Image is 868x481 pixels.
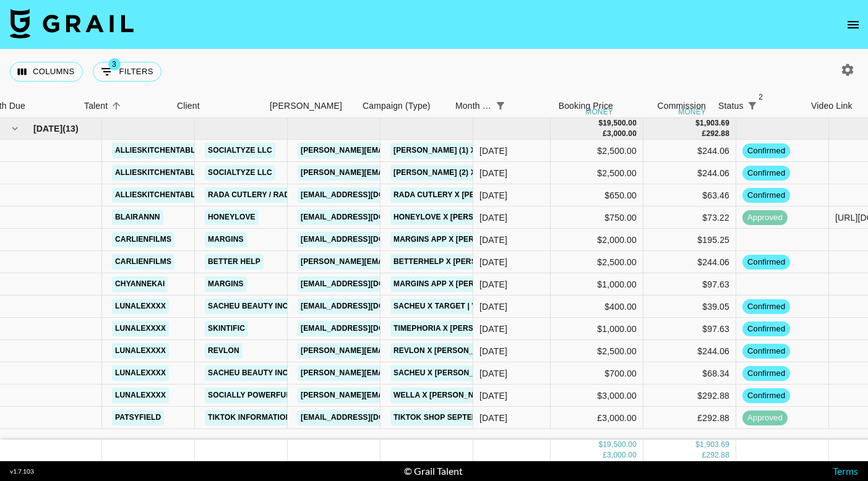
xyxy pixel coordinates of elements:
[112,388,169,403] a: lunalexxxx
[718,94,744,118] div: Status
[479,211,507,224] div: Sep '25
[551,206,643,229] div: $750.00
[706,450,729,461] div: 292.88
[205,276,247,292] a: Margins
[10,9,134,38] img: Grail Talent
[841,12,866,37] button: open drawer
[390,276,522,292] a: Margins App x [PERSON_NAME]
[643,140,736,162] div: $244.06
[551,251,643,273] div: $2,500.00
[492,97,509,114] button: Show filters
[678,108,706,116] div: money
[585,108,613,116] div: money
[205,321,248,336] a: SKINTIFIC
[390,232,522,247] a: Margins App x [PERSON_NAME]
[551,140,643,162] div: $2,500.00
[205,388,353,403] a: Socially Powerful Media Limited
[643,251,736,273] div: $244.06
[492,97,509,114] div: 1 active filter
[298,321,436,336] a: [EMAIL_ADDRESS][DOMAIN_NAME]
[742,412,788,424] span: approved
[603,440,637,450] div: 19,500.00
[833,465,858,477] a: Terms
[761,97,778,114] button: Sort
[298,388,499,403] a: [PERSON_NAME][EMAIL_ADDRESS][DOMAIN_NAME]
[607,129,637,139] div: 3,000.00
[559,94,613,118] div: Booking Price
[643,318,736,340] div: $97.63
[108,58,121,70] span: 3
[551,362,643,385] div: $700.00
[695,118,700,129] div: $
[479,167,507,179] div: Sep '25
[171,94,264,118] div: Client
[298,232,436,247] a: [EMAIL_ADDRESS][DOMAIN_NAME]
[205,299,293,314] a: Sacheu Beauty Inc.
[643,407,736,429] div: £292.88
[700,118,729,129] div: 1,903.69
[205,254,264,270] a: Better Help
[205,165,275,181] a: Socialtyze LLC
[298,187,436,203] a: [EMAIL_ADDRESS][DOMAIN_NAME]
[112,187,204,203] a: allieskitchentable
[598,118,603,129] div: $
[298,165,499,181] a: [PERSON_NAME][EMAIL_ADDRESS][DOMAIN_NAME]
[695,440,700,450] div: $
[455,94,492,118] div: Month Due
[205,210,259,225] a: Honeylove
[205,410,402,425] a: TikTok Information Technologies UK Limited
[6,120,24,137] button: hide children
[390,254,520,270] a: BetterHelp x [PERSON_NAME]
[205,232,247,247] a: Margins
[84,94,108,118] div: Talent
[479,345,507,357] div: Sep '25
[551,385,643,407] div: $3,000.00
[112,321,169,336] a: lunalexxxx
[712,94,805,118] div: Status
[112,343,169,359] a: lunalexxxx
[205,365,293,381] a: Sacheu Beauty Inc.
[607,450,637,461] div: 3,000.00
[742,257,790,268] span: confirmed
[479,367,507,380] div: Sep '25
[298,365,499,381] a: [PERSON_NAME][EMAIL_ADDRESS][DOMAIN_NAME]
[298,276,436,292] a: [EMAIL_ADDRESS][DOMAIN_NAME]
[479,278,507,291] div: Sep '25
[298,410,436,425] a: [EMAIL_ADDRESS][DOMAIN_NAME]
[742,190,790,202] span: confirmed
[479,256,507,268] div: Sep '25
[108,97,125,114] button: Sort
[551,229,643,251] div: $2,000.00
[551,296,643,318] div: $400.00
[404,465,463,477] div: © Grail Talent
[177,94,200,118] div: Client
[702,450,707,461] div: £
[112,210,163,225] a: blairannn
[390,343,501,359] a: REVLON x [PERSON_NAME]
[755,91,767,103] span: 2
[112,143,204,158] a: allieskitchentable
[479,389,507,402] div: Sep '25
[706,129,729,139] div: 292.88
[205,343,243,359] a: Revlon
[643,385,736,407] div: $292.88
[702,129,707,139] div: £
[742,323,790,335] span: confirmed
[112,254,174,270] a: carlienfilms
[390,165,544,181] a: [PERSON_NAME] (2) x [PERSON_NAME]
[509,97,526,114] button: Sort
[10,62,83,82] button: Select columns
[390,210,517,225] a: Honeylove x [PERSON_NAME]
[551,273,643,296] div: $1,000.00
[112,410,164,425] a: patsyfield
[479,189,507,202] div: Sep '25
[10,467,34,475] div: v 1.7.103
[298,299,436,314] a: [EMAIL_ADDRESS][DOMAIN_NAME]
[742,212,788,224] span: approved
[390,299,536,314] a: Sacheu x Target | Viral Lip Liner
[700,440,729,450] div: 1,903.69
[742,346,790,357] span: confirmed
[62,122,79,135] span: ( 13 )
[551,184,643,206] div: $650.00
[744,97,761,114] div: 2 active filters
